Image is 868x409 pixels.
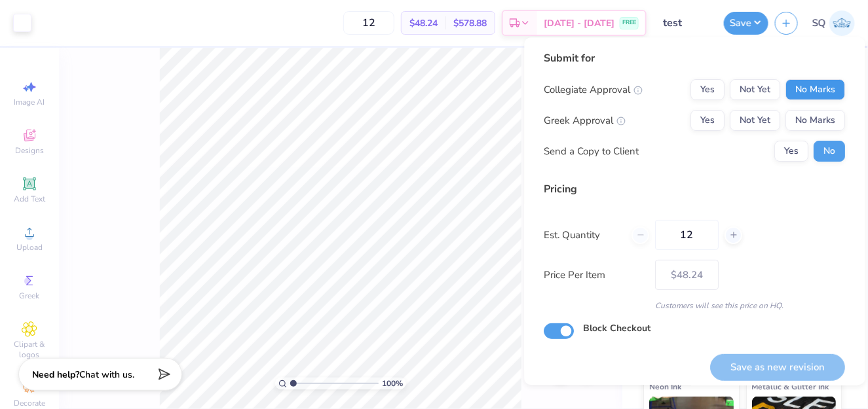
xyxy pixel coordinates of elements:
[775,141,809,162] button: Yes
[544,82,643,97] div: Collegiate Approval
[343,11,394,35] input: – –
[453,16,487,30] span: $578.88
[544,181,846,197] div: Pricing
[16,242,43,253] span: Upload
[7,339,52,360] span: Clipart & logos
[14,97,45,107] span: Image AI
[79,368,134,381] span: Chat with us.
[544,268,646,283] label: Price Per Item
[814,141,846,162] button: No
[812,10,855,36] a: SQ
[544,300,846,311] div: Customers will see this price on HQ.
[691,79,725,100] button: Yes
[691,110,725,131] button: Yes
[730,110,781,131] button: Not Yet
[14,398,45,408] span: Decorate
[622,18,636,27] span: FREE
[724,12,768,35] button: Save
[653,10,717,36] input: Untitled Design
[544,228,622,243] label: Est. Quantity
[812,16,826,31] span: SQ
[786,110,846,131] button: No Marks
[786,79,846,100] button: No Marks
[409,16,438,30] span: $48.24
[584,321,651,335] label: Block Checkout
[656,220,719,250] input: – –
[544,16,614,30] span: [DATE] - [DATE]
[544,144,639,159] div: Send a Copy to Client
[730,79,781,100] button: Not Yet
[15,145,44,156] span: Designs
[649,380,681,393] span: Neon Ink
[32,368,79,381] strong: Need help?
[752,380,829,393] span: Metallic & Glitter Ink
[382,378,403,389] span: 100 %
[544,113,626,128] div: Greek Approval
[544,50,846,66] div: Submit for
[20,291,40,301] span: Greek
[14,194,45,204] span: Add Text
[829,10,855,36] img: Sales Qa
